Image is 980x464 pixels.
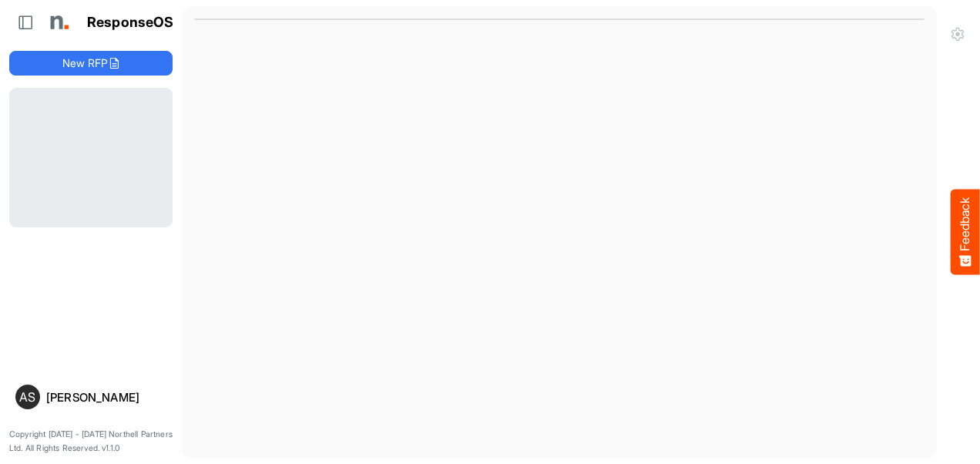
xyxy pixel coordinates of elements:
img: Northell [42,7,73,38]
p: Copyright [DATE] - [DATE] Northell Partners Ltd. All Rights Reserved. v1.1.0 [9,428,173,455]
button: New RFP [9,51,173,76]
button: Feedback [951,190,980,275]
div: Loading... [9,88,173,227]
div: [PERSON_NAME] [46,392,166,403]
span: AS [19,391,35,403]
h1: ResponseOS [87,15,174,31]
